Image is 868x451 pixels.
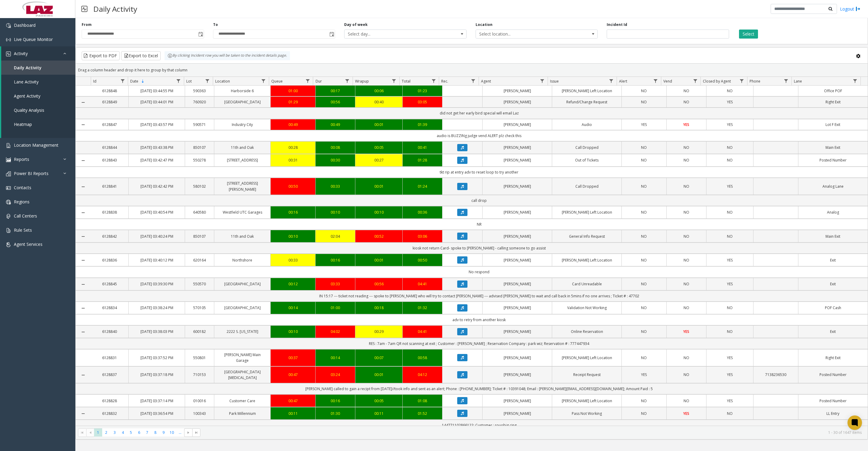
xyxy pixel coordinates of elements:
[274,122,311,127] a: 00:49
[76,158,91,163] a: Collapse Details
[319,145,352,150] a: 00:08
[319,122,352,127] a: 00:49
[556,122,618,127] a: Audio
[802,281,864,287] a: Exit
[802,209,864,215] a: Analog
[76,100,91,105] a: Collapse Details
[132,183,181,189] a: [DATE] 03:42:42 PM
[189,122,210,127] a: 590571
[82,51,120,60] button: Export to PDF
[670,305,703,311] a: NO
[274,88,311,94] a: 01:00
[710,183,750,189] a: YES
[359,209,398,215] div: 00:10
[94,122,125,127] a: 6128847
[802,257,864,263] a: Exit
[6,23,11,28] img: 'icon'
[556,281,618,287] a: Card Unreadable
[274,305,311,311] a: 00:14
[406,233,439,239] a: 03:06
[319,233,352,239] div: 02:04
[670,99,703,105] a: NO
[856,6,860,12] img: logout
[802,122,864,127] a: Lot F Exit
[710,99,750,105] a: YES
[684,88,689,93] span: NO
[14,241,42,247] span: Agent Services
[203,77,212,85] a: Lot Filter Menu
[319,88,352,94] a: 00:17
[189,233,210,239] a: 850107
[132,88,181,94] a: [DATE] 03:44:55 PM
[218,180,267,192] a: [STREET_ADDRESS][PERSON_NAME]
[76,184,91,189] a: Collapse Details
[189,209,210,215] a: 640580
[14,51,28,56] span: Activity
[625,281,662,287] a: NO
[670,233,703,239] a: NO
[486,209,548,215] a: [PERSON_NAME]
[118,77,127,85] a: Id Filter Menu
[802,305,864,311] a: POF Cash
[274,157,311,163] a: 00:31
[486,122,548,127] a: [PERSON_NAME]
[218,257,267,263] a: Northshore
[710,257,750,263] a: YES
[218,122,267,127] a: Industry City
[406,305,439,311] a: 01:32
[218,305,267,311] a: [GEOGRAPHIC_DATA]
[710,305,750,311] a: NO
[6,157,11,162] img: 'icon'
[319,183,352,189] a: 00:33
[802,99,864,105] a: Right Exit
[710,157,750,163] a: NO
[727,99,733,105] span: YES
[556,209,618,215] a: [PERSON_NAME] Left Location
[710,88,750,94] a: NO
[218,157,267,163] a: [STREET_ADDRESS]
[14,156,29,162] span: Reports
[406,88,439,94] a: 01:23
[359,305,398,311] div: 00:18
[406,183,439,189] a: 01:24
[14,107,44,113] span: Quality Analysis
[6,37,11,42] img: 'icon'
[486,157,548,163] a: [PERSON_NAME]
[91,266,868,277] td: No respond
[14,36,53,42] span: Live Queue Monitor
[274,145,311,150] div: 00:28
[91,108,868,119] td: did not get her early bird special will email Laz
[359,157,398,163] a: 00:27
[683,122,689,127] span: YES
[652,77,660,85] a: Alert Filter Menu
[727,184,733,189] span: YES
[14,22,36,28] span: Dashboard
[486,145,548,150] a: [PERSON_NAME]
[359,281,398,287] div: 00:56
[359,183,398,189] div: 00:01
[218,99,267,105] a: [GEOGRAPHIC_DATA]
[1,61,75,75] a: Daily Activity
[538,77,546,85] a: Agent Filter Menu
[14,227,32,233] span: Rule Sets
[132,281,181,287] a: [DATE] 03:39:30 PM
[625,183,662,189] a: NO
[274,281,311,287] div: 00:12
[189,99,210,105] a: 760920
[727,88,733,93] span: NO
[218,209,267,215] a: Westfield UTC Garages
[344,22,368,27] label: Day of week
[556,183,618,189] a: Call Dropped
[328,30,335,38] span: Toggle popup
[1,75,75,89] a: Lane Activity
[94,233,125,239] a: 6128842
[94,257,125,263] a: 6128836
[359,257,398,263] div: 00:01
[684,305,689,310] span: NO
[782,77,790,85] a: Phone Filter Menu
